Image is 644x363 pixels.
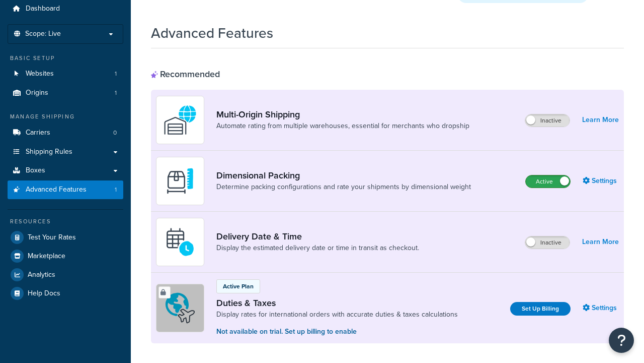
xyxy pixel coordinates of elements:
a: Marketplace [8,247,123,265]
h1: Advanced Features [151,23,273,43]
img: gfkeb5ejjkALwAAAABJRU5ErkJggg== [163,224,198,260]
a: Analytics [8,266,123,284]
a: Boxes [8,161,123,180]
span: Websites [26,70,54,78]
li: Carriers [8,124,123,142]
span: 1 [115,89,117,97]
img: DTVBYsAAAAAASUVORK5CYII= [163,163,198,199]
a: Settings [583,301,619,315]
span: Marketplace [28,252,65,261]
a: Determine packing configurations and rate your shipments by dimensional weight [216,182,471,192]
a: Websites1 [8,65,123,83]
span: 0 [113,129,117,137]
span: Boxes [26,166,45,175]
span: Origins [26,89,48,97]
a: Set Up Billing [510,302,571,316]
span: Analytics [28,271,55,279]
a: Multi-Origin Shipping [216,109,469,120]
a: Display the estimated delivery date or time in transit as checkout. [216,243,419,253]
a: Learn More [582,235,619,249]
span: Dashboard [26,5,60,13]
span: 1 [115,70,117,78]
li: Advanced Features [8,180,123,199]
span: Scope: Live [25,30,61,38]
div: Manage Shipping [8,112,123,121]
a: Learn More [582,113,619,127]
label: Inactive [525,114,570,127]
span: Advanced Features [26,186,87,194]
a: Display rates for international orders with accurate duties & taxes calculations [216,310,458,320]
p: Not available on trial. Set up billing to enable [216,326,458,337]
span: 1 [115,186,117,194]
a: Shipping Rules [8,143,123,161]
a: Origins1 [8,84,123,102]
a: Dimensional Packing [216,170,471,181]
div: Resources [8,217,123,226]
div: Recommended [151,69,220,80]
a: Automate rating from multiple warehouses, essential for merchants who dropship [216,121,469,131]
label: Active [526,175,570,188]
span: Test Your Rates [28,233,76,242]
a: Carriers0 [8,124,123,142]
a: Help Docs [8,284,123,302]
button: Open Resource Center [609,328,634,353]
li: Websites [8,65,123,83]
label: Inactive [525,236,570,249]
span: Shipping Rules [26,148,72,156]
li: Origins [8,84,123,102]
span: Help Docs [28,289,60,298]
a: Duties & Taxes [216,297,458,309]
a: Delivery Date & Time [216,231,419,242]
div: Basic Setup [8,54,123,63]
span: Carriers [26,129,50,137]
p: Active Plan [223,282,254,291]
a: Test Your Rates [8,228,123,247]
img: WatD5o0RtDAAAAAElFTkSuQmCC [163,102,198,138]
a: Settings [583,174,619,188]
a: Advanced Features1 [8,180,123,199]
